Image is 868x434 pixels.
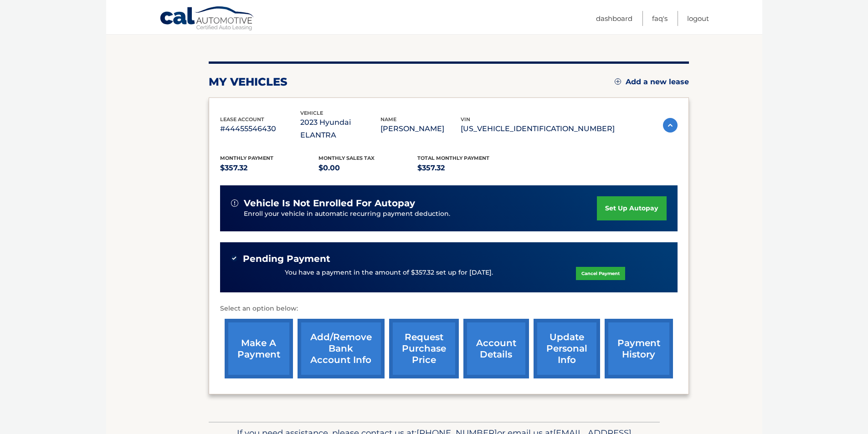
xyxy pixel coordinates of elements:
a: account details [463,319,529,378]
p: Enroll your vehicle in automatic recurring payment deduction. [244,209,597,219]
img: alert-white.svg [231,199,238,207]
p: $0.00 [318,162,417,174]
a: Cal Automotive [159,6,255,32]
a: payment history [605,319,673,378]
span: vehicle [300,110,323,116]
a: request purchase price [389,319,459,378]
img: check-green.svg [231,255,237,261]
a: update personal info [534,319,600,378]
a: FAQ's [652,11,668,26]
a: Add a new lease [615,77,689,87]
span: vehicle is not enrolled for autopay [244,198,415,209]
a: Dashboard [596,11,632,26]
p: 2023 Hyundai ELANTRA [300,116,380,142]
span: name [380,116,396,123]
p: $357.32 [417,162,516,174]
p: [US_VEHICLE_IDENTIFICATION_NUMBER] [461,123,615,135]
span: lease account [220,116,264,123]
h2: my vehicles [209,75,288,89]
p: $357.32 [220,162,319,174]
a: Logout [687,11,709,26]
a: set up autopay [597,196,666,220]
p: Select an option below: [220,303,678,314]
p: [PERSON_NAME] [380,123,461,135]
a: Cancel Payment [576,267,625,280]
p: You have a payment in the amount of $357.32 set up for [DATE]. [285,268,493,278]
span: Monthly sales Tax [318,155,375,161]
img: accordion-active.svg [663,118,678,133]
span: vin [461,116,470,123]
span: Pending Payment [243,253,330,265]
span: Monthly Payment [220,155,273,161]
a: make a payment [225,319,293,378]
span: Total Monthly Payment [417,155,489,161]
a: Add/Remove bank account info [298,319,385,378]
img: add.svg [615,78,621,85]
p: #44455546430 [220,123,300,135]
